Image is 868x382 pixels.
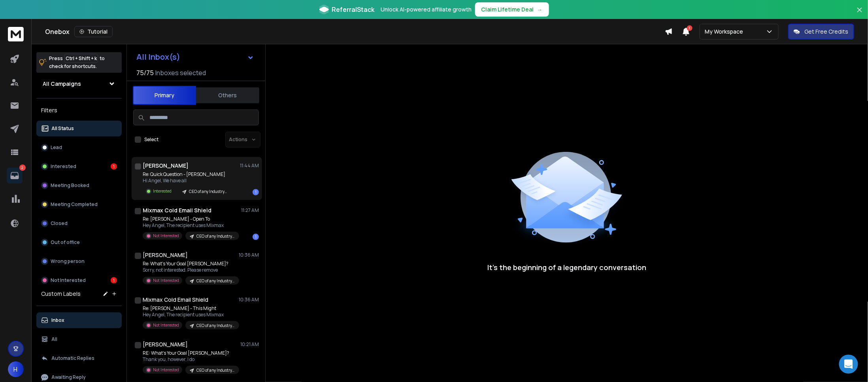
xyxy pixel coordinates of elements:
[43,80,81,88] h1: All Campaigns
[36,178,122,193] button: Meeting Booked
[36,234,122,250] button: Out of office
[8,361,24,377] button: H
[143,222,238,229] p: Hey Angel, The recipient uses Mixmax
[155,68,206,78] h3: Inboxes selected
[240,163,259,169] p: 11:44 AM
[253,189,259,195] div: 1
[253,234,259,240] div: 1
[51,125,74,132] p: All Status
[143,216,238,222] p: Re: [PERSON_NAME] - Open To
[143,171,232,178] p: Re: Quick Question - [PERSON_NAME]
[143,178,232,184] p: Hi Angel, We have all
[51,163,76,170] p: Interested
[196,278,234,284] p: CEO of any Industry 17k
[143,162,189,170] h1: [PERSON_NAME]
[144,136,159,143] label: Select
[136,68,154,78] span: 75 / 75
[153,233,179,239] p: Not Interested
[36,121,122,136] button: All Status
[51,220,68,227] p: Closed
[153,278,179,284] p: Not Interested
[36,253,122,269] button: Wrong person
[51,182,89,189] p: Meeting Booked
[133,86,196,105] button: Primary
[36,331,122,347] button: All
[49,55,105,70] p: Press to check for shortcuts.
[41,290,81,298] h3: Custom Labels
[143,356,238,363] p: Thank you, however, I do
[51,374,86,380] p: Awaiting Reply
[111,163,117,170] div: 1
[705,28,746,36] p: My Workspace
[36,197,122,212] button: Meeting Completed
[36,272,122,288] button: Not Interested1
[36,140,122,155] button: Lead
[130,49,260,65] button: All Inbox(s)
[381,6,472,13] p: Unlock AI-powered affiliate growth
[111,277,117,284] div: 1
[51,336,57,342] p: All
[45,26,665,37] div: Onebox
[74,26,113,37] button: Tutorial
[143,251,188,259] h1: [PERSON_NAME]
[36,216,122,231] button: Closed
[36,350,122,366] button: Automatic Replies
[51,201,98,208] p: Meeting Completed
[143,296,208,304] h1: Mixmax Cold Email Shield
[7,168,23,183] a: 2
[51,317,64,323] p: Inbox
[475,2,549,17] button: Claim Lifetime Deal→
[51,355,94,361] p: Automatic Replies
[239,297,259,303] p: 10:36 AM
[196,233,234,239] p: CEO of any Industry 17k
[143,206,211,214] h1: Mixmax Cold Email Shield
[687,25,693,31] span: 1
[36,159,122,174] button: Interested1
[153,322,179,328] p: Not Interested
[196,367,234,373] p: CEO of any Industry 17k
[143,305,238,312] p: Re: [PERSON_NAME] - This Might
[143,267,238,273] p: Sorry, not interested. Please remove
[143,350,238,356] p: RE: What's Your Goal [PERSON_NAME]?
[143,261,238,267] p: Re: What's Your Goal [PERSON_NAME]?
[51,239,80,246] p: Out of office
[240,341,259,348] p: 10:21 AM
[239,252,259,258] p: 10:36 AM
[805,28,849,36] p: Get Free Credits
[196,323,234,329] p: CEO of any Industry 17k
[241,207,259,214] p: 11:27 AM
[153,367,179,373] p: Not Interested
[196,87,259,104] button: Others
[143,312,238,318] p: Hey Angel, The recipient uses Mixmax
[136,53,180,61] h1: All Inbox(s)
[51,144,62,151] p: Lead
[189,189,227,195] p: CEO of any Industry 17k
[36,105,122,116] h3: Filters
[64,54,98,63] span: Ctrl + Shift + k
[51,258,85,265] p: Wrong person
[855,5,865,24] button: Close banner
[788,24,854,40] button: Get Free Credits
[36,76,122,92] button: All Campaigns
[19,165,26,171] p: 2
[332,5,375,14] span: ReferralStack
[537,6,543,13] span: →
[487,262,646,273] p: It’s the beginning of a legendary conversation
[143,340,188,348] h1: [PERSON_NAME]
[839,355,858,374] div: Open Intercom Messenger
[36,312,122,328] button: Inbox
[153,188,172,194] p: Interested
[51,277,86,284] p: Not Interested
